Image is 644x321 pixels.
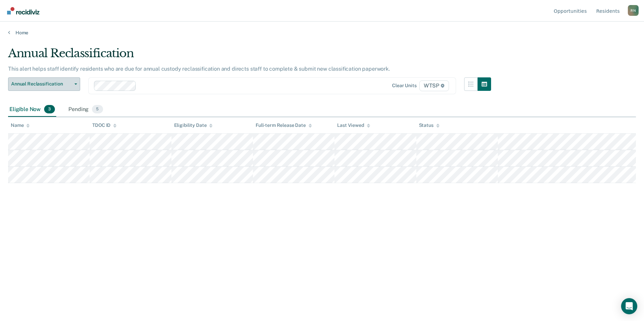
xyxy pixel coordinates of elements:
[8,30,636,36] a: Home
[11,122,30,128] div: Name
[44,105,55,114] span: 3
[419,80,449,91] span: WTSP
[11,81,72,87] span: Annual Reclassification
[621,298,637,314] div: Open Intercom Messenger
[628,5,639,16] div: R N
[419,122,440,128] div: Status
[628,5,639,16] button: Profile dropdown button
[337,122,370,128] div: Last Viewed
[8,102,56,117] div: Eligible Now3
[8,77,80,91] button: Annual Reclassification
[8,46,491,66] div: Annual Reclassification
[174,122,213,128] div: Eligibility Date
[256,122,312,128] div: Full-term Release Date
[7,7,39,14] img: Recidiviz
[67,102,104,117] div: Pending5
[92,122,117,128] div: TDOC ID
[8,66,390,72] p: This alert helps staff identify residents who are due for annual custody reclassification and dir...
[392,83,417,88] div: Clear units
[92,105,103,114] span: 5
